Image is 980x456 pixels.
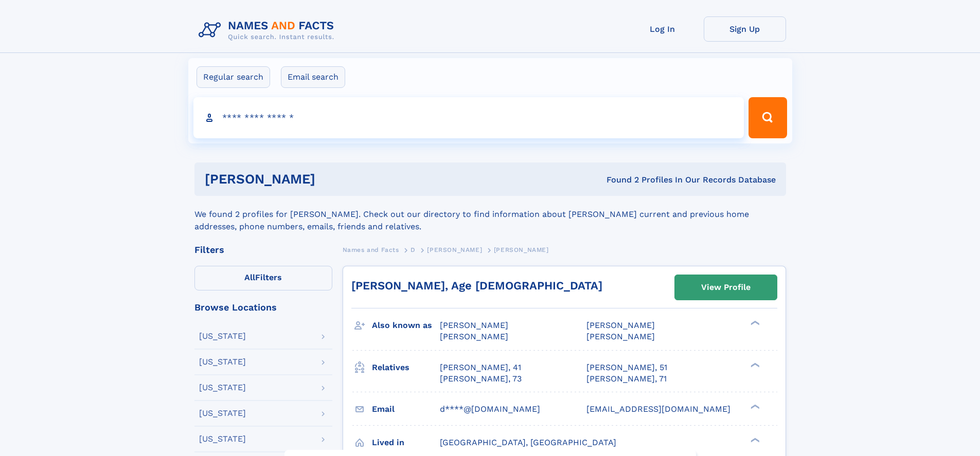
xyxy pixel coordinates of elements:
div: [US_STATE] [199,358,246,366]
div: [US_STATE] [199,384,246,392]
a: View Profile [675,275,777,300]
img: Logo Names and Facts [194,16,343,44]
a: [PERSON_NAME], 51 [586,362,667,373]
label: Regular search [197,66,270,88]
span: [PERSON_NAME] [494,246,549,253]
span: [PERSON_NAME] [427,246,482,253]
a: [PERSON_NAME] [427,243,482,256]
span: [PERSON_NAME] [440,320,508,330]
span: D [411,246,416,253]
span: All [244,272,255,282]
a: Names and Facts [343,243,399,256]
h3: Lived in [372,434,440,451]
label: Email search [281,66,345,88]
span: [PERSON_NAME] [586,332,655,341]
a: [PERSON_NAME], 71 [586,373,667,385]
label: Filters [194,266,332,290]
div: View Profile [701,276,751,299]
h3: Also known as [372,317,440,334]
div: Filters [194,245,332,254]
a: [PERSON_NAME], 41 [440,362,521,373]
span: [GEOGRAPHIC_DATA], [GEOGRAPHIC_DATA] [440,437,616,447]
div: We found 2 profiles for [PERSON_NAME]. Check out our directory to find information about [PERSON_... [194,196,786,233]
span: [PERSON_NAME] [440,332,508,341]
div: [US_STATE] [199,435,246,443]
a: Sign Up [704,16,786,42]
button: Search Button [749,97,787,138]
h3: Email [372,400,440,418]
h3: Relatives [372,359,440,376]
div: Browse Locations [194,303,332,312]
a: [PERSON_NAME], 73 [440,373,522,385]
a: Log In [621,16,704,42]
div: ❯ [748,361,760,368]
div: ❯ [748,436,760,443]
a: D [411,243,416,256]
div: ❯ [748,320,760,326]
div: Found 2 Profiles In Our Records Database [461,174,776,186]
span: [EMAIL_ADDRESS][DOMAIN_NAME] [586,404,730,414]
span: [PERSON_NAME] [586,320,655,330]
h1: [PERSON_NAME] [205,173,461,186]
div: ❯ [748,403,760,410]
input: search input [193,97,744,138]
div: [US_STATE] [199,409,246,417]
div: [US_STATE] [199,332,246,340]
a: [PERSON_NAME], Age [DEMOGRAPHIC_DATA] [351,279,602,292]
